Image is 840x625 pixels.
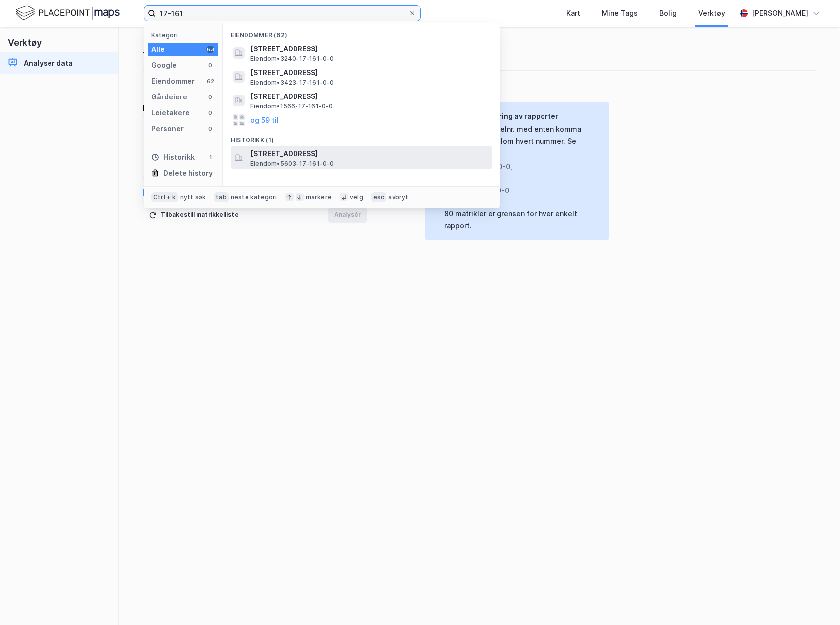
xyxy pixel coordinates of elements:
div: 5001-414-398-0-0 [445,185,593,196]
div: esc [371,192,387,202]
div: 0 [206,61,214,69]
div: velg [350,193,363,201]
div: Analyser data [24,57,73,69]
div: tab [214,192,229,202]
div: nytt søk [180,193,206,201]
span: [STREET_ADDRESS] [250,67,488,79]
div: Verktøy [698,7,725,19]
iframe: Chat Widget [791,577,840,625]
div: Bolig [659,7,677,19]
span: [STREET_ADDRESS] [250,43,488,55]
div: 0 [206,93,214,101]
div: Tips for generering av rapporter [445,110,601,122]
span: [STREET_ADDRESS] [250,91,488,102]
div: Alle [151,44,165,55]
div: 62 [206,77,214,85]
div: Kategori [151,31,218,39]
div: 0301-208-667-0-0 , [445,161,593,173]
span: Eiendom • 3240-17-161-0-0 [250,55,334,63]
button: Tilbakestill matrikkelliste [143,207,245,223]
img: logo.f888ab2527a4732fd821a326f86c7f29.svg [16,4,120,22]
div: [PERSON_NAME] [752,7,808,19]
input: Søk på adresse, matrikkel, gårdeiere, leietakere eller personer [156,6,408,21]
span: Eiendom • 1566-17-161-0-0 [250,102,333,110]
div: Kontrollprogram for chat [791,577,840,625]
div: Mine Tags [602,7,638,19]
div: Eiendommer (62) [223,23,500,41]
div: Liste over matrikler som skal analyseres (komma eller ny linje) [143,102,367,114]
div: Eiendommer [151,75,195,87]
button: og 59 til [250,114,279,126]
span: [STREET_ADDRESS] [250,148,488,160]
div: Historikk [151,151,195,163]
div: markere [306,193,332,201]
div: 301-113-54-0-0 , [445,173,593,185]
div: neste kategori [231,193,277,201]
span: Eiendom • 5603-17-161-0-0 [250,160,334,168]
span: Eiendom • 3423-17-161-0-0 [250,79,334,87]
div: Kart [566,7,580,19]
div: Personer [151,123,184,135]
div: Historikk (1) [223,128,500,146]
div: Google [151,59,177,71]
div: 0 [206,125,214,133]
div: Ctrl + k [151,192,178,202]
div: Gårdeiere [151,91,187,103]
div: 0 [206,109,214,117]
div: Juridisk analyserapport [143,43,816,58]
div: 63 [206,46,214,53]
div: List opp matrikkelnr. med enten komma eller ny linje mellom hvert nummer. Se eksempel: 80 matrikl... [445,123,601,232]
div: 1 [206,153,214,161]
div: avbryt [388,193,408,201]
div: Delete history [163,167,213,179]
div: Leietakere [151,107,190,119]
